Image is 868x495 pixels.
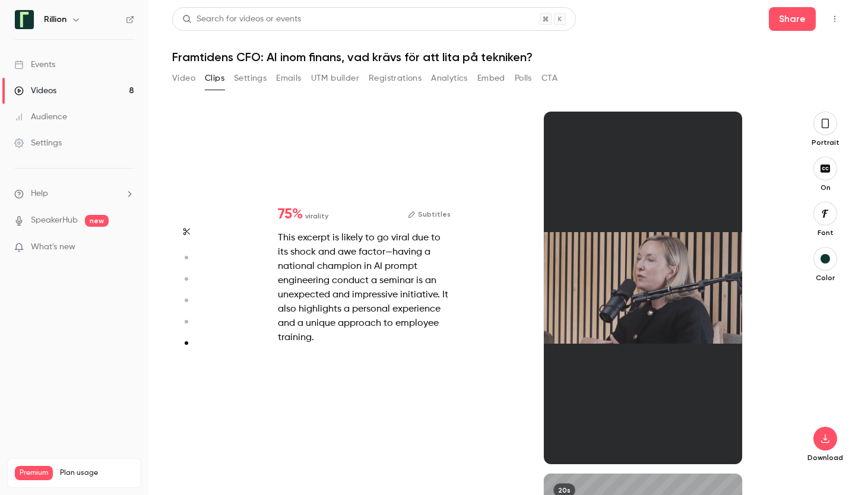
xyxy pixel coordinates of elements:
button: Subtitles [408,207,451,221]
button: Settings [234,69,267,88]
p: On [806,183,844,192]
a: SpeakerHub [31,214,78,227]
button: Embed [477,69,505,88]
div: Audience [14,111,67,123]
span: Help [31,188,48,200]
div: Videos [14,85,56,97]
span: 75 % [278,207,303,221]
p: Download [806,453,844,462]
div: This excerpt is likely to go viral due to its shock and awe factor—having a national champion in ... [278,231,451,345]
button: Registrations [369,69,422,88]
span: virality [305,211,328,221]
div: Events [14,59,55,71]
div: Search for videos or events [182,13,301,26]
button: Analytics [431,69,468,88]
p: Font [806,228,844,237]
button: Share [769,7,816,31]
p: Color [806,273,844,283]
button: Clips [205,69,224,88]
li: help-dropdown-opener [14,188,134,200]
button: Top Bar Actions [825,9,844,28]
button: Polls [515,69,532,88]
span: new [85,215,109,227]
span: What's new [31,241,75,253]
div: Settings [14,137,62,149]
h6: Rillion [44,14,66,26]
button: CTA [541,69,557,88]
h1: Framtidens CFO: AI inom finans, vad krävs för att lita på tekniken?​ [172,50,844,64]
button: UTM builder [311,69,359,88]
p: Portrait [806,138,844,147]
button: Emails [276,69,301,88]
iframe: Noticeable Trigger [120,242,134,253]
span: Plan usage [60,468,134,478]
span: Premium [15,466,53,480]
button: Video [172,69,195,88]
img: Rillion [15,10,34,29]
